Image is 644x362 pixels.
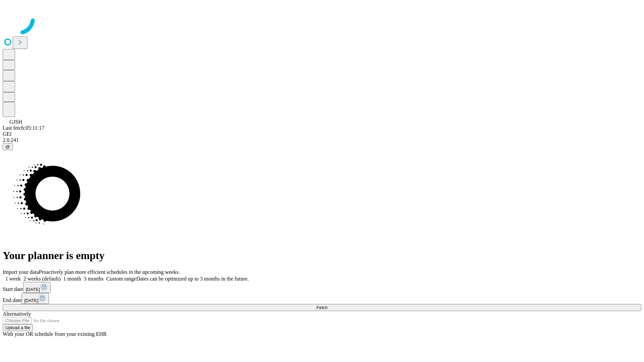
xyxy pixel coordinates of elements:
[3,143,13,150] button: @
[63,276,81,282] span: 1 month
[3,304,641,311] button: Fetch
[3,249,641,262] h1: Your planner is empty
[316,305,327,310] span: Fetch
[3,125,44,131] span: Last fetch: 05:11:17
[21,293,49,304] button: [DATE]
[3,131,641,137] div: GEI
[23,282,51,293] button: [DATE]
[9,119,22,125] span: GJSH
[106,276,136,282] span: Custom range
[3,324,33,331] button: Upload a file
[84,276,104,282] span: 3 months
[3,282,641,293] div: Start date
[3,269,39,275] span: Import your data
[5,276,21,282] span: 1 week
[26,287,40,292] span: [DATE]
[24,298,38,303] span: [DATE]
[3,331,107,337] span: With your OR schedule from your existing EHR
[136,276,249,282] span: Dates can be optimized up to 3 months in the future.
[3,293,641,304] div: End date
[5,144,10,149] span: @
[39,269,180,275] span: Proactively plan more efficient schedules in the upcoming weeks.
[3,311,31,317] span: Alternatively
[23,276,61,282] span: 2 weeks (default)
[3,137,641,143] div: 2.0.241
